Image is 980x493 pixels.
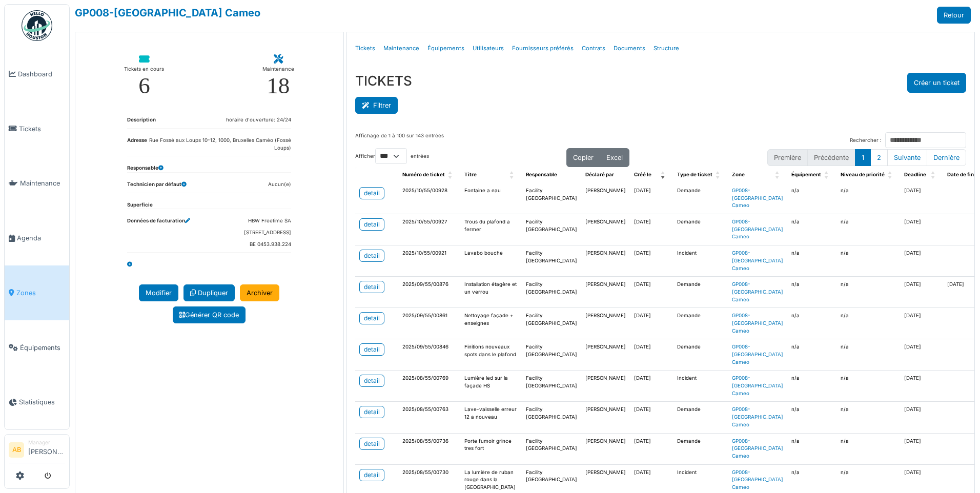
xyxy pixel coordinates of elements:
td: Lavabo bouche [460,245,522,277]
td: [PERSON_NAME] [581,339,630,371]
span: Zone [732,172,745,177]
a: Archiver [240,284,279,301]
a: GP008-[GEOGRAPHIC_DATA] Cameo [732,250,783,271]
div: detail [364,376,380,385]
dt: Superficie [127,201,153,209]
td: [DATE] [630,214,673,245]
td: Demande [673,308,728,339]
td: Demande [673,433,728,464]
div: Affichage de 1 à 100 sur 143 entrées [355,132,444,148]
a: Documents [609,36,649,60]
td: [PERSON_NAME] [581,245,630,277]
td: [DATE] [630,183,673,214]
li: [PERSON_NAME] [28,439,65,461]
span: Agenda [17,233,65,243]
dd: BE 0453.938.224 [244,241,291,249]
td: Facility [GEOGRAPHIC_DATA] [522,308,581,339]
button: Last [927,149,966,166]
td: 2025/09/55/00861 [398,308,460,339]
td: Nettoyage façade + enseignes [460,308,522,339]
span: Équipement: Activate to sort [824,167,830,183]
span: Titre [464,172,477,177]
td: [PERSON_NAME] [581,433,630,464]
td: Incident [673,371,728,402]
td: 2025/10/55/00921 [398,245,460,277]
td: Demande [673,183,728,214]
a: GP008-[GEOGRAPHIC_DATA] Cameo [732,406,783,427]
a: detail [359,218,384,231]
td: [DATE] [900,402,943,433]
span: Responsable [526,172,557,177]
a: GP008-[GEOGRAPHIC_DATA] Cameo [732,469,783,490]
td: n/a [787,433,836,464]
a: GP008-[GEOGRAPHIC_DATA] Cameo [732,375,783,396]
td: [DATE] [630,308,673,339]
button: 2 [870,149,888,166]
a: Équipements [423,36,468,60]
dd: horaire d'ouverture: 24/24 [226,116,291,124]
td: n/a [836,277,900,308]
td: Facility [GEOGRAPHIC_DATA] [522,433,581,464]
a: AB Manager[PERSON_NAME] [9,439,65,463]
div: detail [364,439,380,448]
span: Créé le: Activate to remove sorting [661,167,667,183]
div: detail [364,314,380,323]
div: 6 [138,74,150,97]
a: detail [359,187,384,199]
h3: TICKETS [355,73,412,89]
a: detail [359,343,384,356]
a: GP008-[GEOGRAPHIC_DATA] Cameo [732,438,783,459]
nav: pagination [767,149,966,166]
td: Installation étagère et un verrou [460,277,522,308]
td: [DATE] [630,402,673,433]
td: Demande [673,402,728,433]
div: detail [364,251,380,260]
label: Afficher entrées [355,148,429,164]
a: Équipements [5,320,69,375]
a: Tickets [5,101,69,156]
button: Excel [600,148,629,167]
td: 2025/10/55/00927 [398,214,460,245]
img: Badge_color-CXgf-gQk.svg [22,10,52,41]
td: [PERSON_NAME] [581,277,630,308]
td: [DATE] [900,183,943,214]
button: 1 [855,149,871,166]
td: [DATE] [630,277,673,308]
td: n/a [836,339,900,371]
span: Tickets [19,124,65,134]
td: Fontaine a eau [460,183,522,214]
td: [DATE] [900,339,943,371]
td: 2025/08/55/00769 [398,371,460,402]
span: Titre: Activate to sort [509,167,516,183]
span: Équipement [791,172,821,177]
button: Next [887,149,927,166]
td: Incident [673,245,728,277]
span: Créé le [634,172,651,177]
div: detail [364,282,380,292]
td: n/a [787,371,836,402]
td: [DATE] [630,371,673,402]
div: detail [364,407,380,417]
a: Tickets en cours 6 [116,47,172,106]
td: Facility [GEOGRAPHIC_DATA] [522,339,581,371]
td: n/a [836,433,900,464]
select: Afficherentrées [375,148,407,164]
span: Maintenance [20,178,65,188]
a: GP008-[GEOGRAPHIC_DATA] Cameo [732,219,783,239]
span: Numéro de ticket [402,172,445,177]
td: [DATE] [630,433,673,464]
td: [PERSON_NAME] [581,214,630,245]
td: 2025/08/55/00763 [398,402,460,433]
td: 2025/09/55/00876 [398,277,460,308]
a: Fournisseurs préférés [508,36,578,60]
td: Facility [GEOGRAPHIC_DATA] [522,371,581,402]
button: Filtrer [355,97,398,114]
a: Dashboard [5,47,69,101]
li: AB [9,442,24,458]
span: Équipements [20,343,65,353]
span: Excel [606,154,623,161]
dd: HBW Freetime SA [244,217,291,225]
a: Retour [937,7,971,24]
a: detail [359,438,384,450]
span: Type de ticket [677,172,712,177]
